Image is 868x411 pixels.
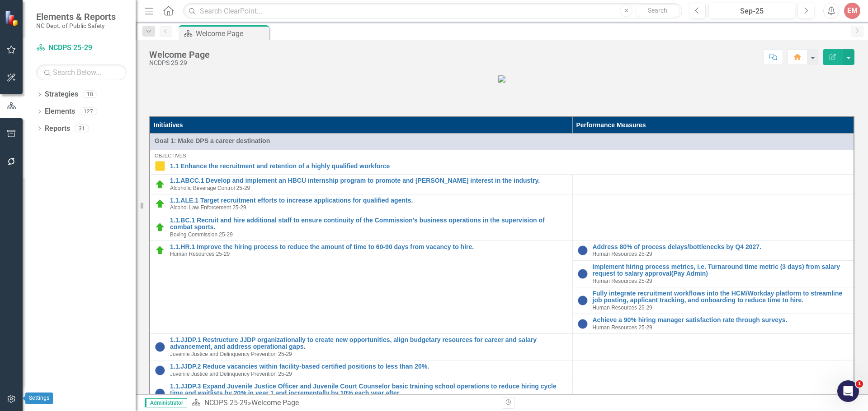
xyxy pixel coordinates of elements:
a: 1.1.ALE.1 Target recruitment efforts to increase applications for qualified agents. [170,197,568,204]
span: Administrator [145,398,187,407]
a: 1.1.JJDP.3 Expand Juvenile Justice Officer and Juvenile Court Counselor basic training school ope... [170,383,568,397]
span: Alcoholic Beverage Control 25-29 [170,185,250,191]
button: Search [635,5,680,17]
img: Caution [155,161,165,171]
td: Double-Click to Edit Right Click for Context Menu [150,241,572,334]
td: Double-Click to Edit Right Click for Context Menu [572,287,854,314]
span: Juvenile Justice and Delinquency Prevention 25-29 [170,351,292,357]
img: On Target [155,222,165,233]
td: Double-Click to Edit [150,134,854,150]
a: 1.1 Enhance the recruitment and retention of a highly qualified workforce [170,163,849,170]
div: Objectives [155,153,849,158]
img: No Information [155,365,165,376]
td: Double-Click to Edit Right Click for Context Menu [150,333,572,360]
img: mceclip0.png [498,75,505,83]
td: Double-Click to Edit Right Click for Context Menu [150,194,572,214]
img: On Target [155,245,165,256]
span: 1 [856,380,863,388]
a: 1.1.JJDP.2 Reduce vacancies within facility-based certified positions to less than 20%. [170,363,568,370]
a: Fully integrate recruitment workflows into the HCM/Workday platform to streamline job posting, ap... [593,290,849,304]
td: Double-Click to Edit Right Click for Context Menu [150,175,572,194]
a: 1.1.BC.1 Recruit and hire additional staff to ensure continuity of the Commission's business oper... [170,217,568,231]
a: Reports [45,124,70,134]
td: Double-Click to Edit Right Click for Context Menu [150,150,854,175]
img: No Information [577,268,588,279]
img: No Information [577,245,588,256]
span: Boxing Commission 25-29 [170,231,233,238]
td: Double-Click to Edit Right Click for Context Menu [572,260,854,287]
a: NCDPS 25-29 [36,43,127,53]
img: No Information [577,319,588,329]
a: 1.1.HR.1 Improve the hiring process to reduce the amount of time to 60-90 days from vacancy to hire. [170,244,568,250]
span: Search [648,7,667,14]
div: Settings [25,393,53,404]
td: Double-Click to Edit Right Click for Context Menu [150,214,572,240]
span: Human Resources 25-29 [593,324,652,331]
button: Sep-25 [708,3,795,19]
span: Human Resources 25-29 [593,305,652,311]
img: ClearPoint Strategy [5,10,20,26]
span: Human Resources 25-29 [593,278,652,284]
td: Double-Click to Edit Right Click for Context Menu [572,241,854,261]
div: 127 [80,108,97,115]
button: EM [844,3,860,19]
span: Elements & Reports [36,11,116,22]
img: On Target [155,199,165,209]
a: 1.1.JJDP.1 Restructure JJDP organizationally to create new opportunities, align budgetary resourc... [170,337,568,351]
div: 18 [83,91,97,98]
span: Human Resources 25-29 [170,251,230,257]
img: No Information [155,388,165,399]
a: Strategies [45,89,78,100]
div: Welcome Page [196,28,267,39]
iframe: Intercom live chat [837,380,859,402]
img: No Information [155,342,165,352]
div: Welcome Page [251,398,299,407]
span: Alcohol Law Enforcement 25-29 [170,204,246,211]
span: Juvenile Justice and Delinquency Prevention 25-29 [170,371,292,377]
div: NCDPS 25-29 [149,60,210,66]
div: » [192,398,495,408]
td: Double-Click to Edit Right Click for Context Menu [572,314,854,334]
img: No Information [577,295,588,306]
img: On Target [155,179,165,190]
td: Double-Click to Edit Right Click for Context Menu [150,380,572,406]
input: Search ClearPoint... [183,3,682,19]
a: Elements [45,106,75,117]
td: Double-Click to Edit Right Click for Context Menu [150,360,572,380]
input: Search Below... [36,65,127,80]
a: NCDPS 25-29 [204,398,248,407]
small: NC Dept. of Public Safety [36,22,116,29]
div: 31 [75,125,89,132]
a: Implement hiring process metrics, i.e. Turnaround time metric (3 days) from salary request to sal... [593,263,849,277]
span: Human Resources 25-29 [593,251,652,257]
a: 1.1.ABCC.1 Develop and implement an HBCU internship program to promote and [PERSON_NAME] interest... [170,177,568,184]
div: Welcome Page [149,50,210,60]
div: Sep-25 [712,6,792,17]
a: Address 80% of process delays/bottlenecks by Q4 2027. [593,244,849,250]
span: Goal 1: Make DPS a career destination [155,136,849,145]
a: Achieve a 90% hiring manager satisfaction rate through surveys. [593,317,849,323]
